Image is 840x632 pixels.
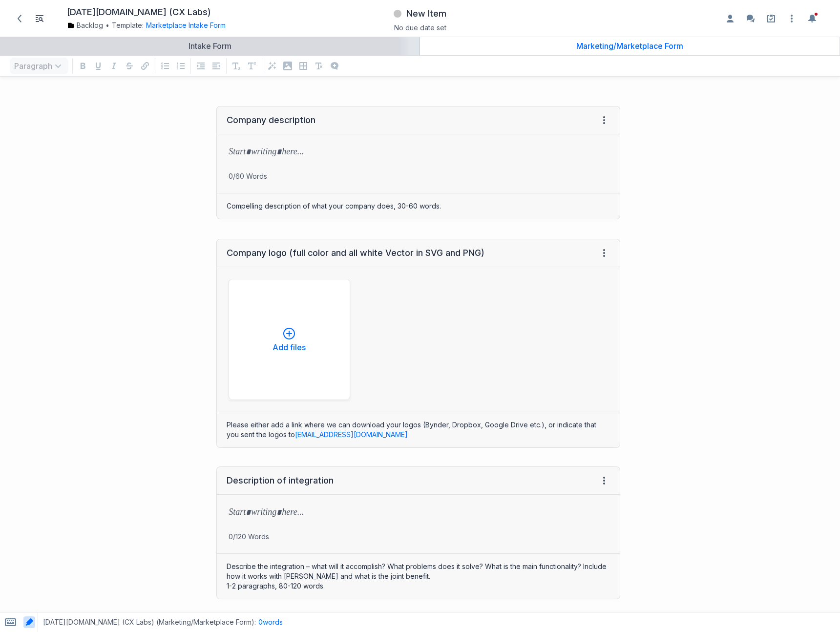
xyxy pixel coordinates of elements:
span: Field menu [598,475,610,486]
div: Description of integration [227,475,334,486]
span: Toggle AI highlighting in content [21,612,38,632]
h1: Monday.com (CX Labs) [67,7,211,18]
button: Toggle the notification sidebar [804,11,820,26]
span: 0 words [258,618,283,626]
h3: New Item [406,8,446,20]
a: Marketing/Marketplace Form [420,37,840,55]
span: Field menu [598,114,610,126]
div: Paragraph [8,56,70,76]
div: Template: [67,21,277,30]
a: Back [11,10,28,27]
button: New Item [392,5,448,22]
div: Compelling description of what your company does, 30-60 words. [217,193,620,219]
p: Add files [273,343,306,351]
span: • [105,21,109,30]
div: Marketplace Intake Form [144,21,226,30]
span: Field menu [598,247,610,259]
div: Please either add a link where we can download your logos (Bynder, Dropbox, Google Drive etc.), o... [217,412,620,447]
span: [DATE][DOMAIN_NAME] (CX Labs) [67,7,211,18]
div: New ItemNo due date set [287,5,553,32]
a: Intake Form [0,37,420,55]
div: Marketing/Marketplace Form [424,41,836,51]
p: 0/120 Words [217,532,620,542]
button: No due date set [394,22,446,33]
button: Toggle AI highlighting in content [23,616,35,628]
a: [EMAIL_ADDRESS][DOMAIN_NAME] [295,430,408,439]
div: Company description [227,114,315,126]
div: Describe the integration – what will it accomplish? What problems does it solve? What is the main... [217,554,620,599]
button: Marketplace Intake Form [146,21,226,30]
button: Enable the commenting sidebar [743,11,758,26]
a: Setup guide [763,11,779,26]
div: Intake Form [4,41,416,51]
button: Add files [229,279,350,400]
div: Company logo (full color and all white Vector in SVG and PNG) [227,247,484,259]
span: No due date set [394,23,446,32]
span: [DATE][DOMAIN_NAME] (CX Labs) (Marketing/Marketplace Form) : [43,617,256,627]
button: Toggle Item List [32,11,47,26]
button: Enable the assignees sidebar [722,11,738,26]
p: 0/60 Words [217,171,620,181]
a: Backlog [67,21,103,30]
button: 0words [258,617,283,627]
